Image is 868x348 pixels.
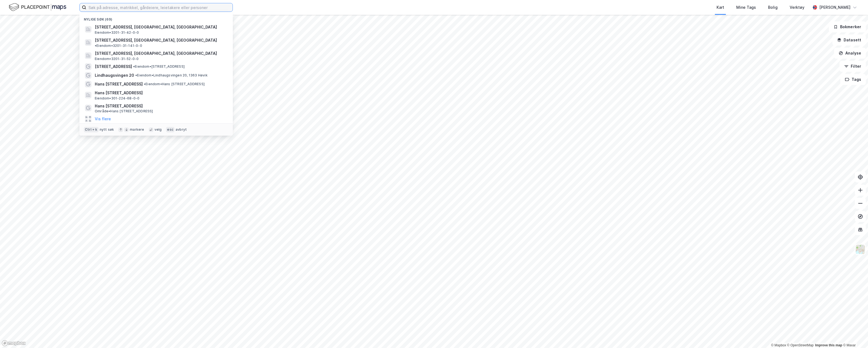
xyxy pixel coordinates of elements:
span: Eiendom • 3201-31-52-0-0 [95,57,139,61]
span: • [135,73,137,77]
button: Bokmerker [829,21,866,32]
div: Nylige søk (69) [79,13,233,23]
span: • [95,44,96,48]
span: • [144,82,145,86]
span: [STREET_ADDRESS], [GEOGRAPHIC_DATA], [GEOGRAPHIC_DATA] [95,37,217,44]
button: Analyse [834,48,866,59]
iframe: Chat Widget [841,322,868,348]
span: Eiendom • Lindhaugsvingen 20, 1363 Høvik [135,73,208,78]
div: Kontrollprogram for chat [841,322,868,348]
button: Tags [840,74,866,85]
button: Vis flere [95,116,111,122]
span: Eiendom • [STREET_ADDRESS] [133,64,185,69]
div: Mine Tags [736,4,756,11]
span: [STREET_ADDRESS], [GEOGRAPHIC_DATA], [GEOGRAPHIC_DATA] [95,24,226,30]
div: Bolig [768,4,778,11]
span: Eiendom • Hans [STREET_ADDRESS] [144,82,205,86]
div: [PERSON_NAME] [819,4,850,11]
span: Hans [STREET_ADDRESS] [95,81,143,87]
span: [STREET_ADDRESS] [95,63,132,70]
div: nytt søk [100,127,114,132]
span: • [133,64,135,69]
div: avbryt [176,127,187,132]
div: Ctrl + k [84,127,99,132]
span: Eiendom • 301-224-68-0-0 [95,96,139,101]
button: Datasett [832,35,866,45]
a: OpenStreetMap [787,343,814,347]
span: Eiendom • 3201-31-42-0-0 [95,30,139,35]
div: esc [166,127,174,132]
a: Mapbox homepage [2,340,26,346]
input: Søk på adresse, matrikkel, gårdeiere, leietakere eller personer [86,3,233,12]
button: Filter [840,61,866,72]
div: Verktøy [790,4,804,11]
span: [STREET_ADDRESS], [GEOGRAPHIC_DATA], [GEOGRAPHIC_DATA] [95,50,226,57]
img: Z [855,244,866,255]
img: logo.f888ab2527a4732fd821a326f86c7f29.svg [9,2,66,12]
a: Improve this map [815,343,842,347]
div: Kart [717,4,724,11]
div: velg [154,127,162,132]
span: Eiendom • 3201-31-141-0-0 [95,44,142,48]
span: Lindhaugsvingen 20 [95,72,134,79]
div: markere [130,127,144,132]
span: Hans [STREET_ADDRESS] [95,103,226,109]
span: Område • Hans [STREET_ADDRESS] [95,109,153,113]
span: Hans [STREET_ADDRESS] [95,90,226,96]
a: Mapbox [771,343,786,347]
